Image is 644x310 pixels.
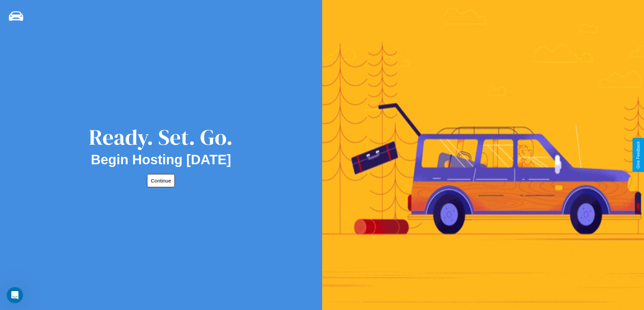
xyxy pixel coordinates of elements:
[147,174,175,187] button: Continue
[7,287,23,303] iframe: Intercom live chat
[89,122,233,152] div: Ready. Set. Go.
[636,141,641,169] div: Give Feedback
[91,152,231,167] h2: Begin Hosting [DATE]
